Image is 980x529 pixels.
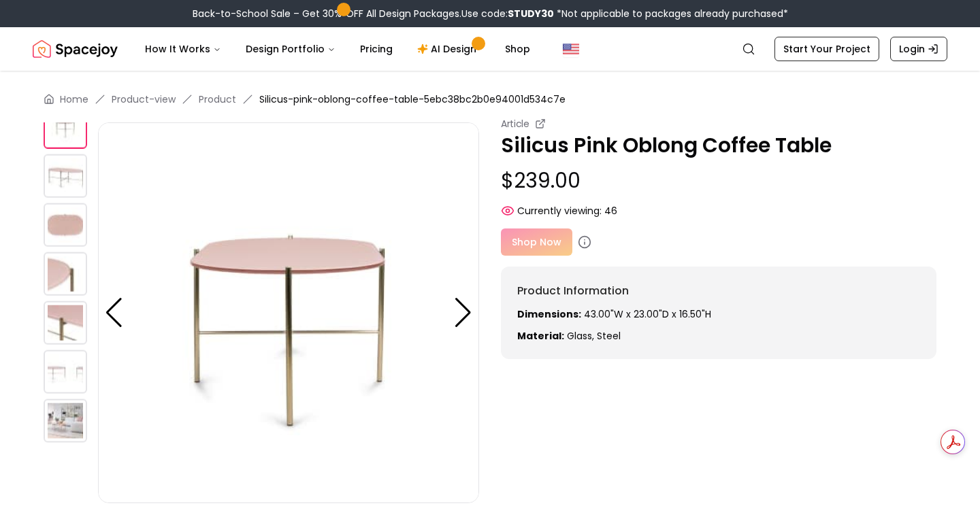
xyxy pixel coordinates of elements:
[890,37,947,61] a: Login
[112,92,176,106] a: Product-view
[554,7,788,20] span: *Not applicable to packages already purchased*
[461,7,554,20] span: Use code:
[517,307,581,321] strong: Dimensions:
[563,41,579,57] img: United States
[193,7,788,20] div: Back-to-School Sale – Get 30% OFF All Design Packages.
[44,252,87,296] img: https://storage.googleapis.com/spacejoy-main/assets/5ebc38bc2b0e94001d534c7e/product_4_d8n5113de7j
[199,92,236,106] a: Product
[44,105,87,149] img: https://storage.googleapis.com/spacejoy-main/assets/5ebc38bc2b0e94001d534c7e/product_1_o4df733m2pb
[501,133,936,158] p: Silicus Pink Oblong Coffee Table
[517,204,602,218] span: Currently viewing:
[44,350,87,394] img: https://storage.googleapis.com/spacejoy-main/assets/5ebc38bc2b0e94001d534c7e/product_6_908hcldck80c
[517,329,564,343] strong: Material:
[517,307,920,321] p: 43.00"W x 23.00"D x 16.50"H
[33,35,118,63] a: Spacejoy
[44,203,87,247] img: https://storage.googleapis.com/spacejoy-main/assets/5ebc38bc2b0e94001d534c7e/product_3_p8nh765c78mf
[60,92,88,106] a: Home
[44,301,87,345] img: https://storage.googleapis.com/spacejoy-main/assets/5ebc38bc2b0e94001d534c7e/product_5_5p84ja6jpid5
[33,35,118,63] img: Spacejoy Logo
[349,35,404,63] a: Pricing
[501,117,529,131] small: Article
[774,37,879,61] a: Start Your Project
[98,122,479,503] img: https://storage.googleapis.com/spacejoy-main/assets/5ebc38bc2b0e94001d534c7e/product_1_o4df733m2pb
[406,35,491,63] a: AI Design
[259,92,566,106] span: Silicus-pink-oblong-coffee-table-5ebc38bc2b0e94001d534c7e
[134,35,232,63] button: How It Works
[44,154,87,198] img: https://storage.googleapis.com/spacejoy-main/assets/5ebc38bc2b0e94001d534c7e/product_2_4f1p5i68mgn
[501,169,936,193] p: $239.00
[494,35,541,63] a: Shop
[235,35,346,63] button: Design Portfolio
[44,92,936,106] nav: breadcrumb
[508,7,554,20] b: STUDY30
[134,35,541,63] nav: Main
[44,399,87,443] img: https://storage.googleapis.com/spacejoy-main/assets/5ebc38bc2b0e94001d534c7e/product_7_ga1p2fplk5l
[604,204,617,218] span: 46
[567,329,621,343] span: glass, steel
[33,27,947,71] nav: Global
[517,283,920,299] h6: Product Information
